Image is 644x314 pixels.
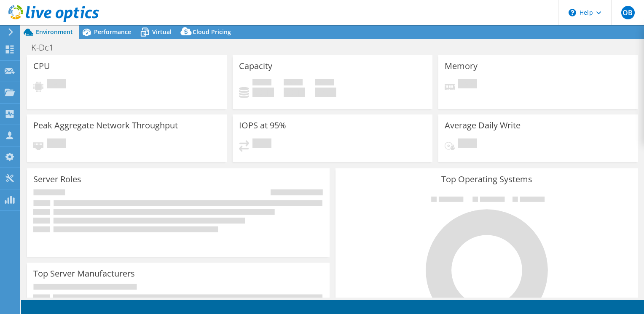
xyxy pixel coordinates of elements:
h4: 0 GiB [284,88,305,97]
span: Environment [36,28,73,36]
h3: Peak Aggregate Network Throughput [33,121,178,130]
span: Free [284,79,303,88]
span: Pending [458,138,477,150]
span: Performance [94,28,131,36]
span: Cloud Pricing [193,28,231,36]
h3: Average Daily Write [445,121,521,130]
span: Pending [47,79,66,90]
span: Virtual [152,28,172,36]
h3: Memory [445,61,478,71]
span: Pending [252,138,271,150]
span: Pending [458,79,477,90]
h4: 0 GiB [315,88,336,97]
h3: Top Server Manufacturers [33,269,135,278]
h3: Capacity [239,61,272,71]
span: Pending [47,138,66,150]
h3: Top Operating Systems [342,175,632,184]
svg: \n [569,9,576,16]
h3: Server Roles [33,175,81,184]
span: Used [252,79,271,88]
h3: IOPS at 95% [239,121,286,130]
h1: K-Dc1 [27,43,67,52]
span: OB [621,6,635,19]
h4: 0 GiB [252,88,274,97]
span: Total [315,79,334,88]
h3: CPU [33,61,50,71]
